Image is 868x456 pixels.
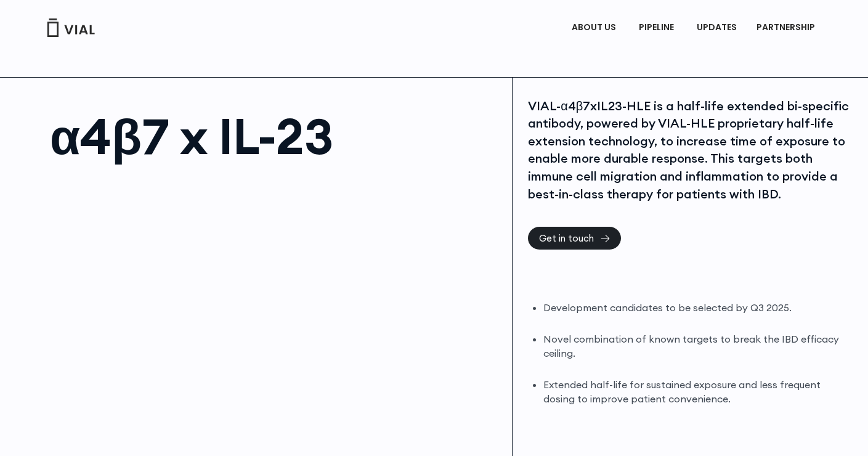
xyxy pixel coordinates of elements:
[46,18,95,37] img: Vial Logo
[543,378,853,406] li: Extended half-life for sustained exposure and less frequent dosing to improve patient convenience.
[50,112,500,161] h1: α4β7 x IL-23
[543,301,853,315] li: Development candidates to be selected by Q3 2025.
[539,234,594,243] span: Get in touch
[528,97,853,203] div: VIAL-α4β7xIL23-HLE is a half-life extended bi-specific antibody, powered by VIAL-HLE proprietary ...
[528,227,621,250] a: Get in touch
[747,17,828,38] a: PARTNERSHIPMenu Toggle
[629,17,686,38] a: PIPELINEMenu Toggle
[543,332,853,360] li: Novel combination of known targets to break the IBD efficacy ceiling.
[687,17,746,38] a: UPDATES
[562,17,628,38] a: ABOUT USMenu Toggle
